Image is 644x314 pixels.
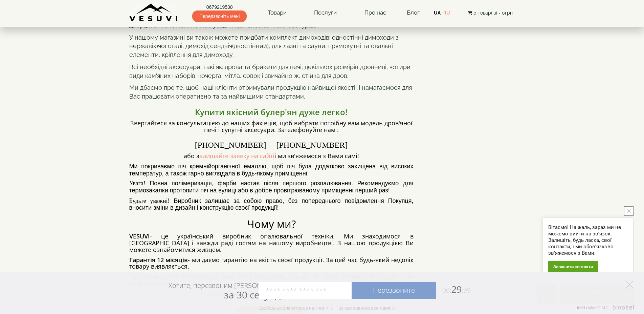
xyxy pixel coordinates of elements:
b: VESUVI [129,232,150,240]
div: Хотите, перезвоним [PERSON_NAME] [169,281,285,300]
b: Гарантія 12 місяців [129,256,188,264]
span: Чому ми? [247,217,296,231]
font: Купити якісний булер'ян дуже легко! [195,106,348,118]
font: Увага! [129,180,146,187]
span: :99 [462,286,471,295]
font: [PHONE_NUMBER] [PHONE_NUMBER] [195,141,348,149]
p: Ми дбаємо про те, щоб наші клієнти отримували продукцію найвищої якості! І намагаємося для Вас пр... [129,83,414,101]
span: 29 [436,283,471,295]
a: Перезвоните [352,282,436,299]
a: Виртуальная АТС [573,305,636,314]
div: Свободных операторов на линии: 5 Заказов звонков сегодня: 5+ [259,305,397,311]
span: 0 товар(ів) - 0грн [473,10,513,16]
font: Ми покриваємо піч кремнійорганічної емаллю, щоб піч була додатково захищена від високих температу... [129,163,414,177]
a: алишайте заявку на сайті [199,152,274,160]
a: 0679219530 [192,4,247,11]
font: Будьте уважні! [129,197,170,204]
span: 00: [442,286,451,295]
button: close button [624,206,634,216]
h4: або з і ми зв'яжемося з Вами самі! [129,153,414,160]
p: Всі необхідні аксесуари, такі як: дрова та брикети для печі, декількох розмірів дровниці, чотири ... [129,63,414,80]
button: 0 товар(ів) - 0грн [466,9,515,17]
div: Вітаємо! На жаль, зараз ми не можемо вийти на зв'язок. Залишіть, будь ласка, свої контакти, і ми ... [548,224,628,256]
h4: - ми даємо гарантію на якість своєї продукції. За цей час будь-який недолік товару виявляється. [129,257,414,270]
h4: - це український виробник опалювальної техніки. Ми знаходимося в [GEOGRAPHIC_DATA] і завжди раді ... [129,233,414,253]
a: Про нас [358,5,393,21]
a: RU [443,10,450,16]
a: UA [434,10,441,16]
h4: Звертайтеся за консультацією до наших фахівців, щоб вибрати потрібну вам модель дров'яної печі і ... [129,120,414,133]
span: Виртуальная АТС [577,306,608,310]
a: Блог [407,9,420,16]
p: У нашому магазині ви також можете придбати комплект димоходів: одностінні димоходи з нержавіючої ... [129,33,414,59]
a: Послуги [307,5,343,21]
font: Повна полімеризація, фарби настає після першого розпалювання. Рекомендуємо для термозакалки прото... [129,180,414,194]
span: за 30 секунд? [224,288,285,301]
img: content [129,3,178,22]
font: Виробник залишає за собою право, без попереднього повідомлення Покупця, вносити зміни в дизайн і ... [129,197,414,211]
span: Передзвоніть мені [192,11,247,22]
a: Товари [261,5,293,21]
div: Залишити контакти [548,261,598,272]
